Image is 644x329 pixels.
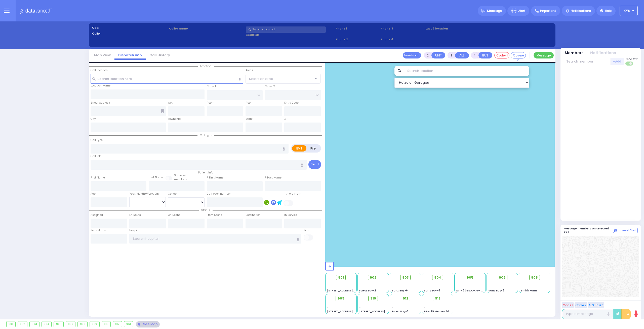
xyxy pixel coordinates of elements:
span: 906 [499,275,506,280]
label: Pick up [304,228,313,232]
span: - [424,281,425,285]
span: - [456,285,458,289]
div: 910 [102,321,111,327]
label: Entry Code [284,101,299,105]
span: Alert [518,9,526,13]
label: Cross 1 [207,84,216,88]
span: 913 [435,296,440,301]
span: - [327,306,329,310]
span: 912 [403,296,408,301]
label: P First Name [207,176,223,180]
span: 902 [370,275,376,280]
span: Call type [197,133,214,137]
div: 903 [30,321,39,327]
div: 912 [113,321,122,327]
span: members [174,177,187,181]
span: - [521,281,522,285]
span: BG - 29 Merriewold S. [424,310,452,313]
div: Year/Month/Week/Day [129,192,166,196]
a: Call History [146,53,174,57]
span: - [327,285,329,289]
img: Logo [20,8,53,14]
button: BUS [478,52,492,58]
input: Search member [564,58,611,65]
span: 910 [370,296,376,301]
span: - [456,281,458,285]
label: P Last Name [265,176,281,180]
span: - [327,302,329,306]
span: Forest Bay-2 [359,289,376,292]
span: 903 [402,275,409,280]
label: ZIP [284,117,288,121]
span: - [392,285,393,289]
label: Cad: [92,26,167,30]
span: Internal Chat [618,229,636,232]
label: Location [246,33,334,37]
label: Call Location [91,68,108,72]
span: - [327,281,329,285]
span: Sanz Bay-5 [488,289,504,292]
button: UNIT [431,52,445,58]
label: In Service [284,213,297,217]
span: - [359,306,361,310]
span: 905 [467,275,473,280]
span: 908 [531,275,538,280]
span: Smith Farm [521,289,537,292]
span: - [488,285,490,289]
label: Destination [246,213,261,217]
button: Covered [511,52,526,58]
div: 901 [7,321,15,327]
label: State [246,117,253,121]
label: Use Callback [284,192,301,196]
button: Code 2 [575,302,587,308]
label: From Scene [207,213,222,217]
span: Forest Bay-3 [392,310,409,313]
button: Send [308,160,321,169]
button: Internal Chat [613,228,638,233]
label: Assigned [91,213,103,217]
span: Important [540,9,556,13]
label: Last 3 location [425,26,489,31]
div: 904 [42,321,52,327]
label: Township [168,117,181,121]
span: Help [605,9,612,13]
span: Sanz Bay-4 [424,289,440,292]
label: En Route [129,213,141,217]
span: Other building occupants [161,109,164,113]
label: Cross 2 [265,84,275,88]
span: - [392,281,393,285]
span: - [392,302,393,306]
button: Code-1 [494,52,509,58]
button: Members [565,50,584,56]
label: Call Type [91,138,103,142]
a: Dispatch info [114,53,146,57]
span: Status [199,208,213,212]
span: - [359,281,361,285]
a: Map View [90,53,114,57]
button: Message [534,52,554,58]
label: On Scene [168,213,180,217]
button: KY6 [620,6,638,16]
div: 902 [18,321,27,327]
label: Turn off text [625,61,633,66]
label: Caller: [92,32,167,36]
div: See map [136,321,159,327]
label: Back Home [91,228,106,232]
button: ALS [455,52,469,58]
label: Call Info [91,154,101,158]
span: Message [487,8,502,13]
label: Apt [168,101,173,105]
label: Location Name [91,84,110,88]
button: Code 1 [562,302,574,308]
span: Phone 3 [381,26,424,31]
label: First Name [91,176,105,180]
span: Location [198,64,214,68]
span: Phone 1 [336,26,379,31]
input: Search a contact [246,26,326,33]
span: [STREET_ADDRESS][PERSON_NAME] [327,289,375,292]
label: Floor [246,101,252,105]
span: - [424,302,425,306]
div: 913 [124,321,133,327]
span: - [488,281,490,285]
div: 909 [90,321,99,327]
